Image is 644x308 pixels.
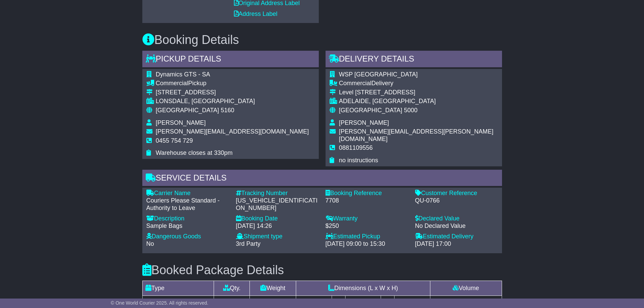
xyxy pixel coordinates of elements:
[156,89,309,96] div: [STREET_ADDRESS]
[339,144,373,151] span: 0881109556
[221,107,234,114] span: 5160
[326,240,408,248] div: [DATE] 09:00 to 15:30
[146,240,154,247] span: No
[146,197,229,212] div: Couriers Please Standard - Authority to Leave
[142,33,502,47] h3: Booking Details
[339,80,372,87] span: Commercial
[415,233,498,240] div: Estimated Delivery
[156,119,206,126] span: [PERSON_NAME]
[142,263,502,277] h3: Booked Package Details
[339,71,418,78] span: WSP [GEOGRAPHIC_DATA]
[156,98,309,105] div: LONSDALE, [GEOGRAPHIC_DATA]
[326,197,408,205] div: 7708
[156,71,210,78] span: Dynamics GTS - SA
[250,281,296,296] td: Weight
[326,233,408,240] div: Estimated Pickup
[111,300,209,306] span: © One World Courier 2025. All rights reserved.
[236,240,261,247] span: 3rd Party
[326,51,502,69] div: Delivery Details
[142,281,214,296] td: Type
[156,80,309,87] div: Pickup
[326,190,408,197] div: Booking Reference
[142,170,502,188] div: Service Details
[142,51,319,69] div: Pickup Details
[236,215,319,222] div: Booking Date
[415,197,498,205] div: QU-0766
[234,10,278,17] a: Address Label
[236,197,319,212] div: [US_VEHICLE_IDENTIFICATION_NUMBER]
[430,281,502,296] td: Volume
[156,107,219,114] span: [GEOGRAPHIC_DATA]
[339,128,494,142] span: [PERSON_NAME][EMAIL_ADDRESS][PERSON_NAME][DOMAIN_NAME]
[156,137,193,144] span: 0455 754 729
[156,149,233,156] span: Warehouse closes at 330pm
[415,190,498,197] div: Customer Reference
[339,89,498,96] div: Level [STREET_ADDRESS]
[146,222,229,230] div: Sample Bags
[326,215,408,222] div: Warranty
[236,222,319,230] div: [DATE] 14:26
[146,190,229,197] div: Carrier Name
[236,190,319,197] div: Tracking Number
[415,215,498,222] div: Declared Value
[415,240,498,248] div: [DATE] 17:00
[339,157,378,164] span: no instructions
[146,233,229,240] div: Dangerous Goods
[326,222,408,230] div: $250
[146,215,229,222] div: Description
[339,98,498,105] div: ADELAIDE, [GEOGRAPHIC_DATA]
[156,80,188,87] span: Commercial
[415,222,498,230] div: No Declared Value
[339,119,389,126] span: [PERSON_NAME]
[236,233,319,240] div: Shipment type
[339,107,402,114] span: [GEOGRAPHIC_DATA]
[404,107,418,114] span: 5000
[214,281,250,296] td: Qty.
[339,80,498,87] div: Delivery
[156,128,309,135] span: [PERSON_NAME][EMAIL_ADDRESS][DOMAIN_NAME]
[296,281,430,296] td: Dimensions (L x W x H)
